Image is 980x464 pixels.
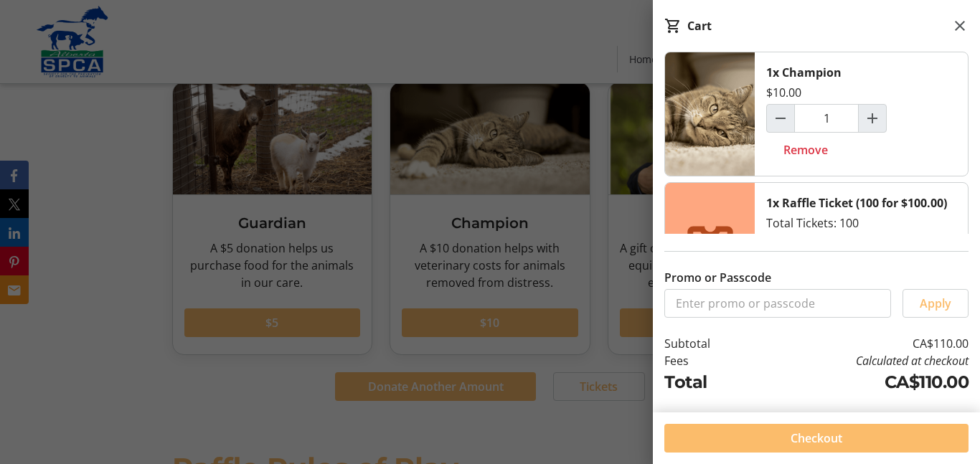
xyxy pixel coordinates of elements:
[794,104,859,133] input: Champion Quantity
[766,194,947,212] div: 1x Raffle Ticket (100 for $100.00)
[687,17,712,34] div: Cart
[664,352,753,369] td: Fees
[859,105,886,132] button: Increment by one
[783,141,828,158] span: Remove
[767,105,794,132] button: Decrement by one
[664,289,891,318] input: Enter promo or passcode
[753,335,969,352] td: CA$110.00
[766,84,801,101] div: $10.00
[766,64,842,81] div: 1x Champion
[664,424,969,453] button: Checkout
[903,289,969,318] button: Apply
[755,183,968,326] div: Total Tickets: 100
[664,335,753,352] td: Subtotal
[753,352,969,369] td: Calculated at checkout
[766,136,845,164] button: Remove
[920,295,951,312] span: Apply
[665,52,755,176] img: Champion
[664,269,771,286] label: Promo or Passcode
[664,369,753,395] td: Total
[753,369,969,395] td: CA$110.00
[791,430,842,447] span: Checkout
